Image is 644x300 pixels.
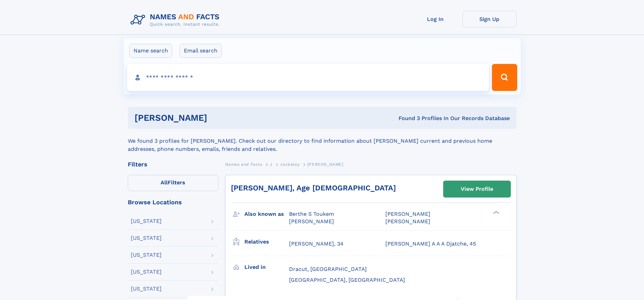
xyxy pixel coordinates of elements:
[303,115,510,122] div: Found 3 Profiles In Our Records Database
[244,261,289,273] h3: Lived in
[492,210,500,215] div: ❯
[131,286,162,292] div: [US_STATE]
[280,160,300,168] a: Jackatey
[244,236,289,248] h3: Relatives
[280,162,300,167] span: Jackatey
[289,277,405,283] span: [GEOGRAPHIC_DATA], [GEOGRAPHIC_DATA]
[307,162,343,167] span: [PERSON_NAME]
[225,160,262,168] a: Names and Facts
[135,114,303,122] h1: [PERSON_NAME]
[127,64,489,91] input: search input
[289,211,334,217] span: Berthe S Toukem
[180,44,222,58] label: Email search
[408,11,462,27] a: Log In
[244,208,289,220] h3: Also known as
[289,266,367,272] span: Dracut, [GEOGRAPHIC_DATA]
[131,252,162,258] div: [US_STATE]
[129,44,172,58] label: Name search
[462,11,517,27] a: Sign Up
[385,218,430,225] span: [PERSON_NAME]
[128,161,218,167] div: Filters
[131,218,162,224] div: [US_STATE]
[128,129,517,153] div: We found 3 profiles for [PERSON_NAME]. Check out our directory to find information about [PERSON_...
[161,179,168,186] span: All
[492,64,517,91] button: Search Button
[128,11,225,29] img: Logo Names and Facts
[128,175,218,191] label: Filters
[231,184,396,192] a: [PERSON_NAME], Age [DEMOGRAPHIC_DATA]
[270,162,272,167] span: J
[385,211,430,217] span: [PERSON_NAME]
[444,181,510,197] a: View Profile
[289,240,343,248] a: [PERSON_NAME], 34
[461,181,493,197] div: View Profile
[128,199,218,205] div: Browse Locations
[131,269,162,275] div: [US_STATE]
[270,160,272,168] a: J
[385,240,476,248] a: [PERSON_NAME] A A A Djatche, 45
[131,235,162,241] div: [US_STATE]
[289,218,334,225] span: [PERSON_NAME]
